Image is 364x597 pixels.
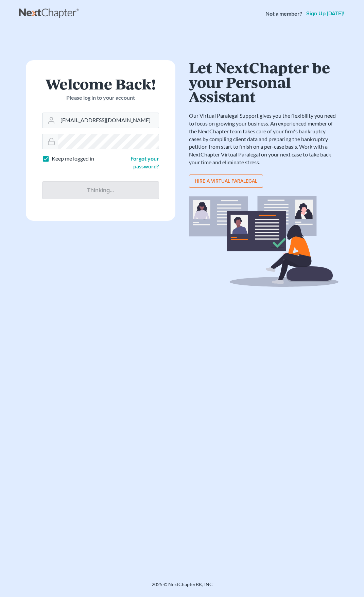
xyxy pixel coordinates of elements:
[42,94,159,102] p: Please log in to your account
[189,112,339,166] p: Our Virtual Paralegal Support gives you the flexibility you need to focus on growing your busines...
[42,181,159,199] input: Thinking...
[19,581,345,593] div: 2025 © NextChapterBK, INC
[131,155,159,169] a: Forgot your password?
[305,11,345,16] a: Sign up [DATE]!
[58,113,159,128] input: Email Address
[189,60,339,104] h1: Let NextChapter be your Personal Assistant
[42,77,159,91] h1: Welcome Back!
[52,155,94,163] label: Keep me logged in
[189,196,339,287] img: virtual_paralegal_bg-b12c8cf30858a2b2c02ea913d52db5c468ecc422855d04272ea22d19010d70dc.svg
[265,10,302,18] strong: Not a member?
[189,175,263,188] a: Hire a virtual paralegal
